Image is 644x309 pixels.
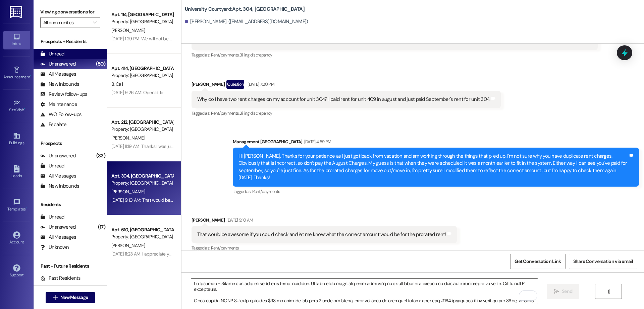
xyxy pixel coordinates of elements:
[225,217,253,224] div: [DATE] 9:10 AM
[3,163,30,181] a: Leads
[40,101,77,108] div: Maintenance
[515,258,561,265] span: Get Conversation Link
[40,81,79,88] div: New Inbounds
[192,80,501,91] div: [PERSON_NAME]
[554,289,559,294] i: 
[34,201,107,208] div: Residents
[40,61,76,68] div: Unanswered
[211,245,239,251] span: Rent/payments
[93,20,97,25] i: 
[111,172,173,180] div: Apt. 304, [GEOGRAPHIC_DATA]
[111,18,173,25] div: Property: [GEOGRAPHIC_DATA]
[111,189,145,195] span: [PERSON_NAME]
[40,183,79,190] div: New Inbounds
[191,279,537,304] textarea: To enrich screen reader interactions, please activate Accessibility in Grammarly extension settings
[111,226,173,233] div: Apt. 610, [GEOGRAPHIC_DATA]
[40,244,69,251] div: Unknown
[192,243,457,253] div: Tagged as:
[3,130,30,148] a: Buildings
[24,107,25,111] span: •
[569,254,637,269] button: Share Conversation via email
[111,36,206,42] div: [DATE] 1:29 PM: We will not be renewing our lease
[40,224,76,231] div: Unanswered
[40,91,87,98] div: Review follow-ups
[192,50,598,60] div: Tagged as:
[3,229,30,247] a: Account
[60,294,88,301] span: New Message
[94,59,107,69] div: (50)
[185,18,308,25] div: [PERSON_NAME]. ([EMAIL_ADDRESS][DOMAIN_NAME])
[34,140,107,147] div: Prospects
[40,214,64,221] div: Unread
[192,108,501,118] div: Tagged as:
[111,81,123,87] span: B. Call
[30,74,31,78] span: •
[3,196,30,215] a: Templates •
[111,27,145,33] span: [PERSON_NAME]
[111,197,372,203] div: [DATE] 9:10 AM: That would be awesome if you could check and let me know what the correct amount ...
[239,110,272,116] span: Billing discrepancy
[111,11,173,18] div: Apt. 114, [GEOGRAPHIC_DATA]
[111,242,145,248] span: [PERSON_NAME]
[303,138,331,145] div: [DATE] 4:59 PM
[185,6,305,13] b: University Courtyard: Apt. 304, [GEOGRAPHIC_DATA]
[246,81,274,88] div: [DATE] 7:20 PM
[111,180,173,187] div: Property: [GEOGRAPHIC_DATA]
[10,6,23,18] img: ResiDesk Logo
[34,38,107,45] div: Prospects + Residents
[233,138,639,148] div: Management [GEOGRAPHIC_DATA]
[111,89,163,95] div: [DATE] 9:26 AM: Open little
[211,110,239,116] span: Rent/payments ,
[111,65,173,72] div: Apt. 414, [GEOGRAPHIC_DATA]
[3,97,30,115] a: Site Visit •
[43,17,90,28] input: All communities
[34,263,107,270] div: Past + Future Residents
[40,275,81,282] div: Past Residents
[211,52,239,58] span: Rent/payments ,
[239,52,272,58] span: Billing discrepancy
[53,295,58,300] i: 
[40,162,64,169] div: Unread
[111,119,173,126] div: Apt. 212, [GEOGRAPHIC_DATA]
[40,234,76,241] div: All Messages
[226,80,244,88] div: Question
[111,251,211,257] div: [DATE] 11:23 AM: I appreciate your efforts, thank you!
[3,31,30,49] a: Inbox
[606,289,611,294] i: 
[40,111,82,118] div: WO Follow-ups
[238,153,628,182] div: Hi [PERSON_NAME], Thanks for your patience as I just got back from vacation and am working throug...
[40,172,76,180] div: All Messages
[192,217,457,226] div: [PERSON_NAME]
[96,222,107,232] div: (17)
[573,258,633,265] span: Share Conversation via email
[95,151,107,161] div: (33)
[510,254,565,269] button: Get Conversation Link
[111,143,263,149] div: [DATE] 11:19 AM: Thanks I was just waiting to pay until that charge was removed
[111,233,173,240] div: Property: [GEOGRAPHIC_DATA]
[233,187,639,196] div: Tagged as:
[111,72,173,79] div: Property: [GEOGRAPHIC_DATA]
[40,152,76,159] div: Unanswered
[40,50,64,57] div: Unread
[40,121,66,128] div: Escalate
[197,96,490,103] div: Why do I have two rent charges on my account for unit 304? I paid rent for unit 409 in august and...
[562,288,572,295] span: Send
[197,231,446,238] div: That would be awesome if you could check and let me know what the correct amount would be for the...
[111,135,145,141] span: [PERSON_NAME]
[3,262,30,280] a: Support
[547,284,580,299] button: Send
[40,71,76,78] div: All Messages
[46,292,95,303] button: New Message
[111,126,173,133] div: Property: [GEOGRAPHIC_DATA]
[40,7,100,17] label: Viewing conversations for
[252,189,280,194] span: Rent/payments
[26,206,27,210] span: •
